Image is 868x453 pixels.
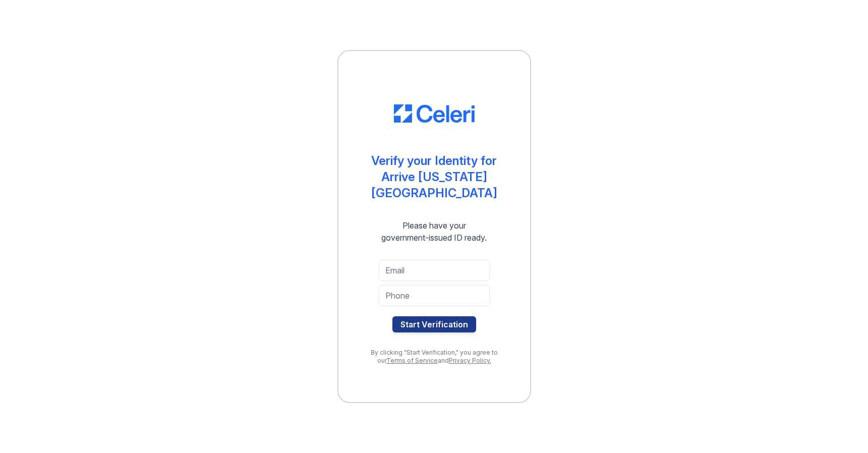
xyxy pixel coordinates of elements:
a: Terms of Service [386,357,438,364]
img: CE_Logo_Blue-a8612792a0a2168367f1c8372b55b34899dd931a85d93a1a3d3e32e68fde9ad4.png [394,104,475,123]
input: Email [379,260,490,281]
div: Verify your Identity for Arrive [US_STATE][GEOGRAPHIC_DATA] [359,153,510,201]
button: Start Verification [392,316,476,332]
div: Please have your government-issued ID ready. [363,219,505,244]
input: Phone [379,285,490,306]
div: By clicking "Start Verification," you agree to our and [359,349,510,365]
a: Privacy Policy. [449,357,491,364]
